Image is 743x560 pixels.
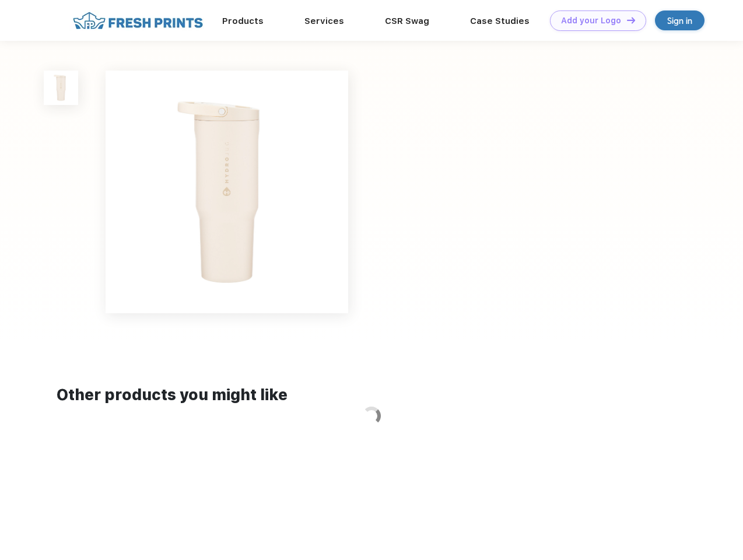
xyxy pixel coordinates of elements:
[667,14,692,27] div: Sign in
[655,10,705,30] a: Sign in
[44,71,78,105] img: func=resize&h=100
[627,17,635,23] img: DT
[57,384,686,407] div: Other products you might like
[106,71,348,313] img: func=resize&h=640
[561,16,621,26] div: Add your Logo
[69,10,206,31] img: fo%20logo%202.webp
[222,16,264,26] a: Products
